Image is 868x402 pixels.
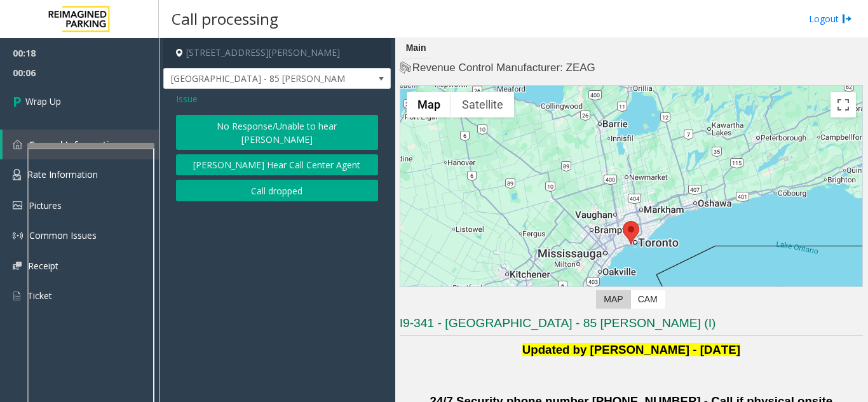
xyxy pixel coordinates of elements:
[176,115,378,150] button: No Response/Unable to hear [PERSON_NAME]
[13,201,22,210] img: 'icon'
[13,169,21,180] img: 'icon'
[407,92,451,117] button: Show street map
[13,262,22,270] img: 'icon'
[13,290,21,302] img: 'icon'
[176,154,378,176] button: [PERSON_NAME] Hear Call Center Agent
[13,231,23,241] img: 'icon'
[596,290,630,309] label: Map
[176,92,198,105] span: Issue
[176,180,378,201] button: Call dropped
[29,138,121,151] span: General Information
[25,95,61,108] span: Wrap Up
[164,69,345,89] span: [GEOGRAPHIC_DATA] - 85 [PERSON_NAME]
[809,12,852,25] a: Logout
[842,12,852,25] img: logout
[403,38,430,58] div: Main
[165,3,285,34] h3: Call processing
[522,343,740,356] b: Updated by [PERSON_NAME] - [DATE]
[13,140,22,149] img: 'icon'
[400,315,863,336] h3: I9-341 - [GEOGRAPHIC_DATA] - 85 [PERSON_NAME] (I)
[630,290,665,309] label: CAM
[3,130,159,159] a: General Information
[831,92,856,117] button: Toggle fullscreen view
[163,38,391,68] h4: [STREET_ADDRESS][PERSON_NAME]
[623,221,639,245] div: 85 Hanna Avenue, Toronto, ON
[451,92,514,117] button: Show satellite imagery
[400,60,863,76] h4: Revenue Control Manufacturer: ZEAG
